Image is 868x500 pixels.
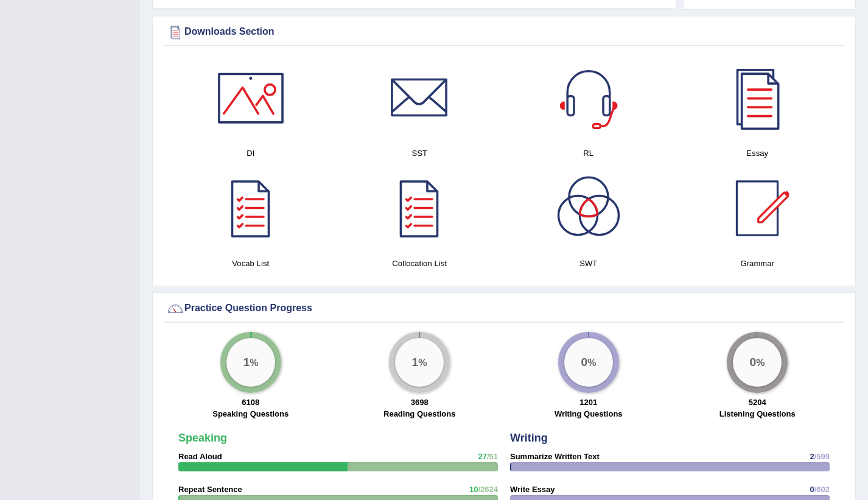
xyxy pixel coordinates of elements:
[510,432,548,444] strong: Writing
[510,485,555,494] strong: Write Essay
[487,452,498,461] span: /51
[383,408,455,420] label: Reading Questions
[226,338,275,387] div: %
[579,398,597,407] strong: 1201
[212,408,289,420] label: Speaking Questions
[733,338,782,387] div: %
[814,452,830,461] span: /599
[178,432,227,444] strong: Speaking
[341,257,499,270] h4: Collocation List
[564,338,613,387] div: %
[412,356,419,369] big: 1
[555,408,623,420] label: Writing Questions
[510,257,667,270] h4: SWT
[750,356,757,369] big: 0
[510,452,600,461] strong: Summarize Written Text
[172,257,329,270] h4: Vocab List
[166,23,842,41] div: Downloads Section
[411,398,429,407] strong: 3698
[243,356,250,369] big: 1
[341,147,499,160] h4: SST
[478,452,486,461] span: 27
[178,485,242,494] strong: Repeat Sentence
[172,147,329,160] h4: DI
[478,485,498,494] span: /2624
[166,300,842,318] div: Practice Question Progress
[810,485,814,494] span: 0
[510,147,667,160] h4: RL
[719,408,796,420] label: Listening Questions
[242,398,259,407] strong: 6108
[679,257,836,270] h4: Grammar
[178,452,222,461] strong: Read Aloud
[679,147,836,160] h4: Essay
[810,452,814,461] span: 2
[814,485,830,494] span: /602
[469,485,478,494] span: 10
[395,338,444,387] div: %
[581,356,587,369] big: 0
[749,398,766,407] strong: 5204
